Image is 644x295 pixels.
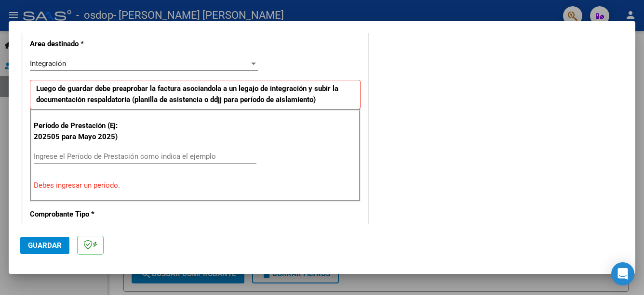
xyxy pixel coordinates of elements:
p: Período de Prestación (Ej: 202505 para Mayo 2025) [34,120,131,142]
p: Comprobante Tipo * [30,209,129,220]
strong: Luego de guardar debe preaprobar la factura asociandola a un legajo de integración y subir la doc... [36,84,338,104]
span: Guardar [28,241,62,250]
button: Guardar [20,237,69,254]
p: Area destinado * [30,38,129,50]
span: Integración [30,59,66,68]
div: Open Intercom Messenger [611,262,634,285]
p: Debes ingresar un período. [34,180,357,191]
